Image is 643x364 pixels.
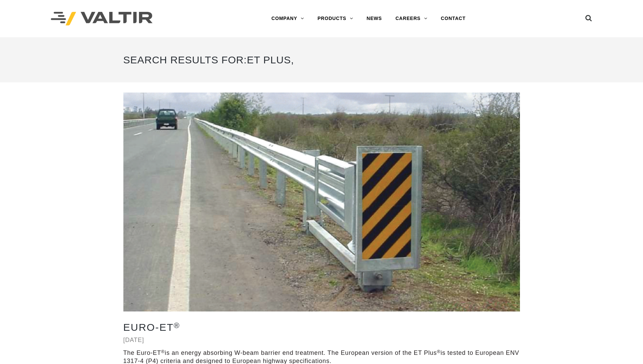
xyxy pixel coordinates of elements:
[434,12,473,25] a: CONTACT
[265,12,311,25] a: COMPANY
[174,321,180,330] sup: ®
[123,337,144,343] a: [DATE]
[389,12,434,25] a: CAREERS
[123,47,520,72] h1: Search Results for:
[311,12,360,25] a: PRODUCTS
[360,12,389,25] a: NEWS
[161,349,165,354] sup: ®
[437,349,441,354] sup: ®
[51,12,153,26] img: Valtir
[247,54,294,65] span: ET Plus,
[123,322,180,333] a: Euro-ET®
